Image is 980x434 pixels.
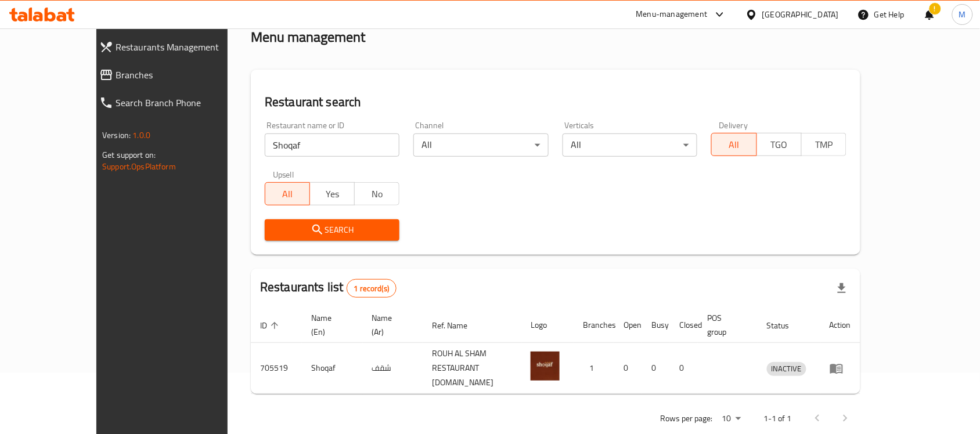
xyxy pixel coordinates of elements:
[820,308,860,343] th: Action
[764,411,792,426] p: 1-1 of 1
[433,319,483,332] span: Ref. Name
[718,410,745,428] div: Rows per page:
[116,68,251,82] span: Branches
[347,283,397,294] span: 1 record(s)
[251,343,302,394] td: 705519
[265,133,399,157] input: Search for restaurant name or ID..
[102,147,156,162] span: Get support on:
[707,311,744,339] span: POS group
[270,186,305,202] span: All
[102,128,131,143] span: Version:
[311,311,349,339] span: Name (En)
[260,319,282,332] span: ID
[767,319,805,332] span: Status
[563,133,697,157] div: All
[614,343,642,394] td: 0
[959,8,966,21] span: M
[642,308,670,343] th: Busy
[315,186,350,202] span: Yes
[274,223,390,237] span: Search
[132,128,150,143] span: 1.0.0
[265,93,846,111] h2: Restaurant search
[756,133,802,156] button: TGO
[90,33,260,61] a: Restaurants Management
[359,186,395,202] span: No
[309,182,355,205] button: Yes
[372,311,409,339] span: Name (Ar)
[636,8,708,21] div: Menu-management
[251,308,860,394] table: enhanced table
[574,308,614,343] th: Branches
[574,343,614,394] td: 1
[801,133,846,156] button: TMP
[265,219,399,241] button: Search
[273,171,294,179] label: Upsell
[614,308,642,343] th: Open
[90,89,260,117] a: Search Branch Phone
[830,361,851,375] div: Menu
[661,411,713,426] p: Rows per page:
[767,362,806,375] span: INACTIVE
[828,274,856,302] div: Export file
[116,96,251,110] span: Search Branch Phone
[521,308,574,343] th: Logo
[719,121,748,129] label: Delivery
[116,40,251,54] span: Restaurants Management
[423,343,522,394] td: ROUH AL SHAM RESTAURANT [DOMAIN_NAME]
[762,8,839,21] div: [GEOGRAPHIC_DATA]
[716,136,752,153] span: All
[767,362,806,376] div: INACTIVE
[670,343,698,394] td: 0
[363,343,423,394] td: شقف
[347,279,397,298] div: Total records count
[354,182,399,205] button: No
[260,279,397,298] h2: Restaurants list
[642,343,670,394] td: 0
[711,133,756,156] button: All
[265,182,310,205] button: All
[670,308,698,343] th: Closed
[90,61,260,89] a: Branches
[531,352,560,381] img: Shoqaf
[102,159,176,174] a: Support.OpsPlatform
[251,28,365,46] h2: Menu management
[302,343,363,394] td: Shoqaf
[413,133,548,157] div: All
[762,136,797,153] span: TGO
[806,136,842,153] span: TMP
